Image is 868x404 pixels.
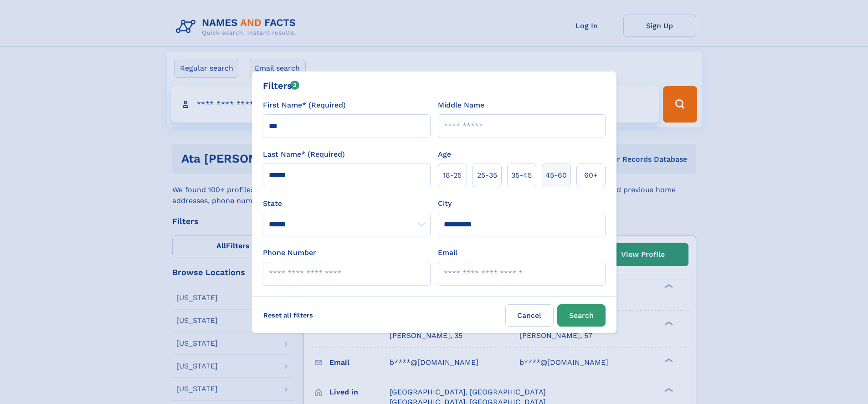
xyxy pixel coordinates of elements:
label: Email [438,247,457,258]
label: First Name* (Required) [263,100,346,111]
span: 45‑60 [545,170,567,181]
button: Search [557,304,606,327]
span: 25‑35 [477,170,497,181]
span: 35‑45 [511,170,532,181]
span: 60+ [584,170,598,181]
label: Reset all filters [257,304,319,326]
label: Phone Number [263,247,316,258]
label: Cancel [505,304,554,327]
div: Filters [263,79,300,92]
span: 18‑25 [443,170,462,181]
label: State [263,198,431,209]
label: City [438,198,452,209]
label: Middle Name [438,100,484,111]
label: Last Name* (Required) [263,149,345,160]
label: Age [438,149,451,160]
